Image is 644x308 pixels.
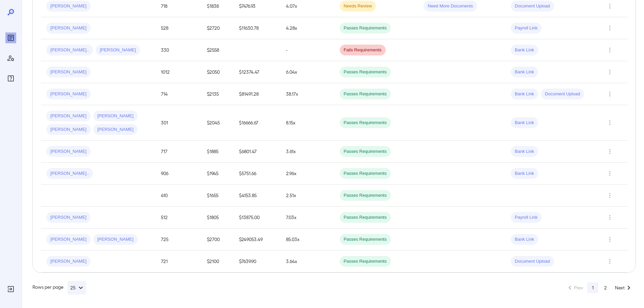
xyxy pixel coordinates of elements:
td: 725 [156,229,201,251]
span: [PERSON_NAME] [46,236,91,243]
td: 330 [156,39,201,61]
span: Passes Requirements [340,258,391,265]
div: Log Out [5,284,16,294]
button: Go to next page [613,282,635,293]
td: $6801.47 [234,141,280,163]
td: $81491.28 [234,83,280,105]
span: Bank Link [511,148,538,155]
span: Bank Link [511,170,538,177]
td: - [281,39,334,61]
td: 3.64x [281,251,334,273]
button: Row Actions [604,190,615,201]
span: [PERSON_NAME].. [46,170,93,177]
button: Row Actions [604,168,615,179]
td: 528 [156,17,201,39]
button: 25 [68,281,86,294]
nav: pagination navigation [563,282,636,293]
button: Row Actions [604,117,615,128]
td: $2045 [201,105,234,141]
span: Passes Requirements [340,170,391,177]
td: 3.61x [281,141,334,163]
td: 906 [156,163,201,185]
button: Row Actions [604,89,615,99]
span: Bank Link [511,91,538,97]
span: [PERSON_NAME] [46,113,91,119]
td: $5751.66 [234,163,280,185]
td: $2135 [201,83,234,105]
td: $2558 [201,39,234,61]
td: 717 [156,141,201,163]
span: Passes Requirements [340,236,391,243]
span: Document Upload [541,91,584,97]
span: Passes Requirements [340,69,391,75]
span: Payroll Link [511,25,542,31]
div: Reports [5,32,16,43]
td: 410 [156,185,201,207]
td: $1655 [201,185,234,207]
span: Payroll Link [511,214,542,221]
td: $1885 [201,141,234,163]
span: Document Upload [511,258,554,265]
span: Needs Review [340,3,376,9]
span: [PERSON_NAME] [93,126,138,133]
button: Row Actions [604,67,615,77]
div: FAQ [5,73,16,84]
span: [PERSON_NAME] [46,126,91,133]
td: $12374.47 [234,61,280,83]
td: 85.03x [281,229,334,251]
span: Passes Requirements [340,120,391,126]
td: $7639.90 [234,251,280,273]
button: Row Actions [604,23,615,33]
span: Bank Link [511,236,538,243]
span: Bank Link [511,69,538,75]
span: [PERSON_NAME].. [46,47,93,53]
td: 714 [156,83,201,105]
td: 6.04x [281,61,334,83]
td: $2050 [201,61,234,83]
td: $13875.00 [234,207,280,229]
td: $2720 [201,17,234,39]
td: $1805 [201,207,234,229]
td: 301 [156,105,201,141]
span: Need More Documents [424,3,477,9]
span: Passes Requirements [340,91,391,97]
td: 7.03x [281,207,334,229]
span: [PERSON_NAME] [46,258,91,265]
span: [PERSON_NAME] [46,3,91,9]
span: [PERSON_NAME] [93,113,138,119]
span: Passes Requirements [340,148,391,155]
td: $1945 [201,163,234,185]
td: 2.51x [281,185,334,207]
span: [PERSON_NAME] [96,47,140,53]
td: 1012 [156,61,201,83]
td: 4.28x [281,17,334,39]
td: 38.17x [281,83,334,105]
td: 512 [156,207,201,229]
button: Row Actions [604,256,615,267]
td: 8.15x [281,105,334,141]
button: Row Actions [604,212,615,223]
span: [PERSON_NAME] [46,69,91,75]
td: $11630.78 [234,17,280,39]
td: 721 [156,251,201,273]
td: $2100 [201,251,234,273]
span: Fails Requirements [340,47,386,53]
span: [PERSON_NAME] [93,236,138,243]
span: [PERSON_NAME] [46,91,91,97]
td: $16666.67 [234,105,280,141]
button: page 1 [587,282,598,293]
span: Passes Requirements [340,192,391,199]
td: $249053.49 [234,229,280,251]
td: $2700 [201,229,234,251]
td: 2.96x [281,163,334,185]
button: Row Actions [604,146,615,157]
span: Document Upload [511,3,554,9]
button: Row Actions [604,1,615,11]
button: Go to page 2 [600,282,611,293]
span: Passes Requirements [340,214,391,221]
div: Manage Users [5,53,16,64]
span: Passes Requirements [340,25,391,31]
span: [PERSON_NAME] [46,25,91,31]
button: Row Actions [604,45,615,55]
span: Bank Link [511,47,538,53]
